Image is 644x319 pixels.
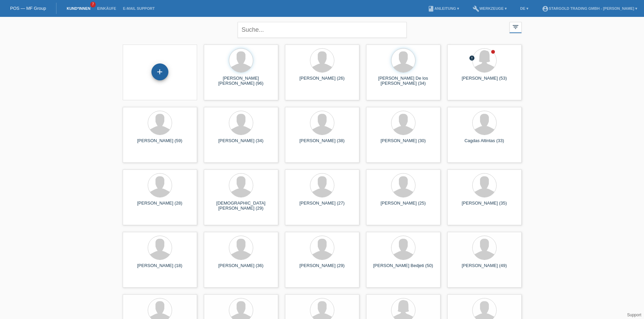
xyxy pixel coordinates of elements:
div: [PERSON_NAME] (18) [128,263,192,274]
div: [PERSON_NAME] [PERSON_NAME] (96) [209,76,273,86]
div: [PERSON_NAME] (26) [290,76,354,86]
div: Unbestätigt, in Bearbeitung [469,55,475,62]
div: [PERSON_NAME] (28) [128,201,192,211]
a: account_circleStargold Trading GmbH - [PERSON_NAME] ▾ [539,6,641,10]
input: Suche... [238,22,407,38]
div: [PERSON_NAME] (59) [128,138,192,149]
i: account_circle [542,5,549,12]
div: Cagdas Altintas (33) [453,138,516,149]
div: [PERSON_NAME] Bedjeti (50) [372,263,435,274]
i: book [428,5,434,12]
a: buildWerkzeuge ▾ [469,6,510,10]
div: [PERSON_NAME] De los [PERSON_NAME] (34) [372,76,435,86]
div: [PERSON_NAME] (53) [453,76,516,86]
div: [PERSON_NAME] (38) [290,138,354,149]
i: filter_list [512,23,519,31]
div: Kund*in hinzufügen [152,66,168,78]
div: [PERSON_NAME] (29) [290,263,354,274]
div: [DEMOGRAPHIC_DATA][PERSON_NAME] (29) [209,201,273,211]
a: E-Mail Support [120,6,158,10]
div: [PERSON_NAME] (30) [372,138,435,149]
a: Einkäufe [94,6,119,10]
a: bookAnleitung ▾ [424,6,462,10]
div: [PERSON_NAME] (27) [290,201,354,211]
a: Support [627,313,641,317]
a: POS — MF Group [10,6,46,11]
a: DE ▾ [517,6,532,10]
div: [PERSON_NAME] (49) [453,263,516,274]
div: [PERSON_NAME] (34) [209,138,273,149]
i: build [473,5,479,12]
div: [PERSON_NAME] (25) [372,201,435,211]
i: error [469,55,475,61]
div: [PERSON_NAME] (35) [453,201,516,211]
div: [PERSON_NAME] (36) [209,263,273,274]
a: Kund*innen [63,6,94,10]
span: 7 [90,2,96,7]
